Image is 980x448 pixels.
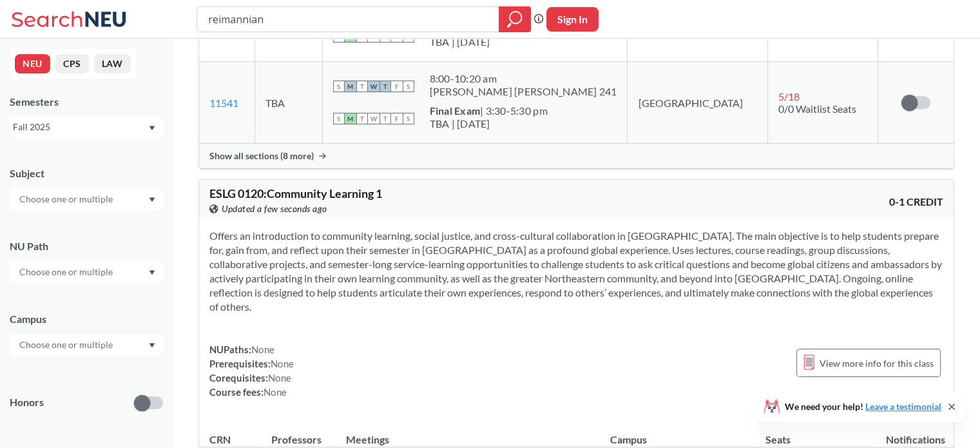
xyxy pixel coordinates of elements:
[403,81,414,92] span: S
[13,264,121,280] input: Choose one or multiple
[149,126,155,131] svg: Dropdown arrow
[785,402,941,411] span: We need your help!
[149,343,155,348] svg: Dropdown arrow
[149,197,155,202] svg: Dropdown arrow
[345,113,356,124] span: M
[209,150,314,162] span: Show all sections (8 more)
[380,81,391,92] span: T
[356,113,368,124] span: T
[499,6,531,32] div: magnifying glass
[10,239,163,253] div: NU Path
[10,334,163,356] div: Dropdown arrow
[778,90,800,102] span: 5 / 18
[333,81,345,92] span: S
[13,337,121,353] input: Choose one or multiple
[271,358,294,369] span: None
[865,401,941,412] a: Leave a testimonial
[209,229,943,314] section: Offers an introduction to community learning, social justice, and cross-cultural collaboration in...
[222,202,327,216] span: Updated a few seconds ago
[391,113,403,124] span: F
[345,81,356,92] span: M
[368,113,380,124] span: W
[333,113,345,124] span: S
[356,81,368,92] span: T
[264,386,287,398] span: None
[507,10,523,28] svg: magnifying glass
[10,166,163,180] div: Subject
[255,62,322,144] td: TBA
[820,355,934,371] span: View more info for this class
[430,104,548,117] div: | 3:30-5:30 pm
[778,102,856,115] span: 0/0 Waitlist Seats
[55,54,89,73] button: CPS
[13,191,121,207] input: Choose one or multiple
[10,312,163,326] div: Campus
[755,420,878,447] th: Seats
[546,7,599,32] button: Sign In
[209,186,382,200] span: ESLG 0120 : Community Learning 1
[430,72,617,85] div: 8:00 - 10:20 am
[13,120,148,134] div: Fall 2025
[10,395,44,410] p: Honors
[430,104,481,117] b: Final Exam
[430,85,617,98] div: [PERSON_NAME] [PERSON_NAME] 241
[336,420,600,447] th: Meetings
[391,81,403,92] span: F
[368,81,380,92] span: W
[15,54,50,73] button: NEU
[209,97,238,109] a: 11541
[403,113,414,124] span: S
[600,420,755,447] th: Campus
[268,372,291,384] span: None
[10,95,163,109] div: Semesters
[628,62,767,144] td: [GEOGRAPHIC_DATA]
[261,420,336,447] th: Professors
[207,8,490,30] input: Class, professor, course number, "phrase"
[10,261,163,283] div: Dropdown arrow
[10,188,163,210] div: Dropdown arrow
[199,144,954,168] div: Show all sections (8 more)
[380,113,391,124] span: T
[878,420,953,447] th: Notifications
[149,270,155,275] svg: Dropdown arrow
[209,433,231,447] div: CRN
[889,195,943,209] span: 0-1 CREDIT
[209,342,294,399] div: NUPaths: Prerequisites: Corequisites: Course fees:
[430,35,548,48] div: TBA | [DATE]
[430,117,548,130] div: TBA | [DATE]
[251,344,274,355] span: None
[94,54,131,73] button: LAW
[10,117,163,137] div: Fall 2025Dropdown arrow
